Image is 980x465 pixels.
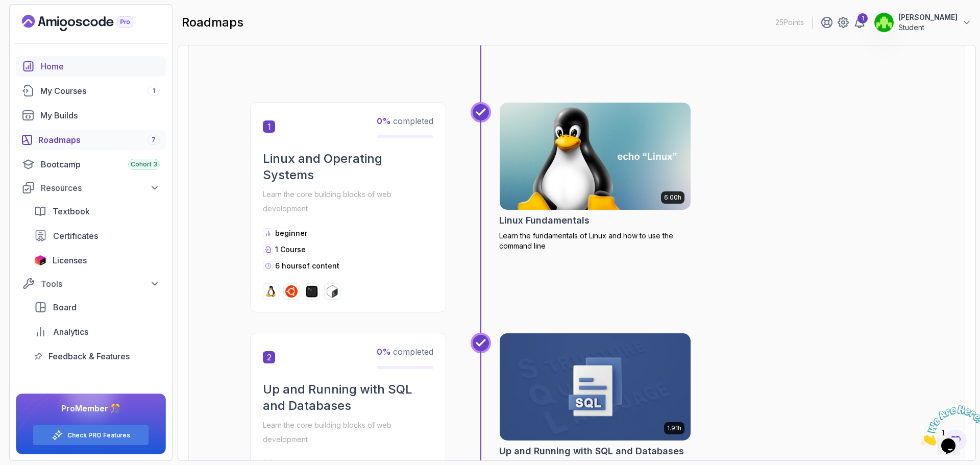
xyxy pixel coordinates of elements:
span: Certificates [53,230,98,242]
span: Analytics [53,326,88,338]
div: Home [41,60,160,72]
a: board [28,297,166,317]
img: terminal logo [306,285,318,298]
a: 1 [853,16,866,29]
button: Check PRO Features [33,425,149,446]
h2: Up and Running with SQL and Databases [499,444,684,458]
a: roadmaps [16,130,166,150]
img: user profile image [874,13,894,32]
div: 1 [857,13,868,23]
div: Bootcamp [41,158,160,170]
p: [PERSON_NAME] [898,12,958,22]
div: Resources [41,182,160,194]
span: 1 Course [275,245,306,254]
div: My Builds [40,109,160,121]
span: 0 % [377,116,391,126]
img: Linux Fundamentals card [500,103,691,210]
span: 2 [263,351,275,363]
iframe: chat widget [917,401,980,450]
img: Up and Running with SQL and Databases card [500,333,691,440]
span: 1 [263,120,275,133]
a: courses [16,81,166,101]
p: Learn the fundamentals of Linux and how to use the command line [499,231,691,251]
h2: Up and Running with SQL and Databases [263,381,433,414]
a: analytics [28,322,166,342]
p: Learn the core building blocks of web development [263,187,433,216]
span: 7 [152,136,156,144]
p: Student [898,22,958,33]
span: 1 [153,87,155,95]
p: 6 hours of content [275,261,339,271]
div: My Courses [40,85,160,97]
span: Licenses [53,254,87,266]
button: Tools [16,275,166,293]
div: Tools [41,278,160,290]
h2: roadmaps [182,14,243,31]
span: 0 % [377,347,391,357]
a: Landing page [22,15,157,31]
a: textbook [28,201,166,222]
p: Learn the core building blocks of web development [263,418,433,447]
a: licenses [28,250,166,271]
a: builds [16,105,166,126]
a: certificates [28,226,166,246]
a: home [16,56,166,77]
button: Resources [16,179,166,197]
h2: Linux and Operating Systems [263,151,433,183]
button: user profile image[PERSON_NAME]Student [874,12,972,33]
img: jetbrains icon [34,255,46,265]
a: feedback [28,346,166,366]
a: Linux Fundamentals card6.00hLinux FundamentalsLearn the fundamentals of Linux and how to use the ... [499,102,691,251]
p: beginner [275,228,307,238]
h2: Linux Fundamentals [499,213,590,228]
span: Textbook [53,205,90,217]
img: bash logo [326,285,338,298]
p: 1.91h [667,424,681,432]
p: 6.00h [664,193,681,202]
span: Feedback & Features [48,350,130,362]
img: linux logo [265,285,277,298]
a: Check PRO Features [67,431,130,439]
p: 25 Points [775,17,804,28]
span: 1 [4,4,8,13]
span: completed [377,347,433,357]
span: completed [377,116,433,126]
img: Chat attention grabber [4,4,67,44]
img: ubuntu logo [285,285,298,298]
a: bootcamp [16,154,166,175]
span: Board [53,301,77,313]
span: Cohort 3 [131,160,157,168]
div: Roadmaps [38,134,160,146]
